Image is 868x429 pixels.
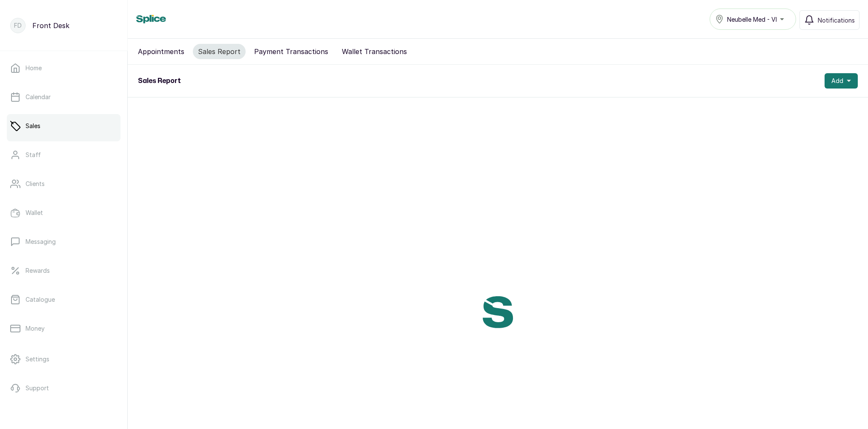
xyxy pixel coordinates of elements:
[14,21,22,30] p: FD
[7,230,120,254] a: Messaging
[825,73,858,89] button: Add
[26,64,42,72] p: Home
[7,259,120,283] a: Rewards
[26,209,43,217] p: Wallet
[7,317,120,340] a: Money
[26,237,56,246] p: Messaging
[193,44,246,59] button: Sales Report
[26,93,51,101] p: Calendar
[818,16,855,25] span: Notifications
[26,355,49,363] p: Settings
[831,77,843,85] span: Add
[7,288,120,312] a: Catalogue
[7,376,120,400] a: Support
[138,76,181,86] h1: Sales Report
[26,151,41,159] p: Staff
[710,9,796,30] button: Neubelle Med - VI
[26,266,50,275] p: Rewards
[7,85,120,109] a: Calendar
[7,201,120,225] a: Wallet
[26,180,45,188] p: Clients
[7,143,120,167] a: Staff
[133,44,189,59] button: Appointments
[7,56,120,80] a: Home
[799,10,859,30] button: Notifications
[249,44,333,59] button: Payment Transactions
[337,44,412,59] button: Wallet Transactions
[26,122,40,130] p: Sales
[7,347,120,371] a: Settings
[32,20,69,31] p: Front Desk
[26,384,49,392] p: Support
[7,172,120,196] a: Clients
[26,295,55,304] p: Catalogue
[7,114,120,138] a: Sales
[727,15,777,24] span: Neubelle Med - VI
[26,324,45,333] p: Money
